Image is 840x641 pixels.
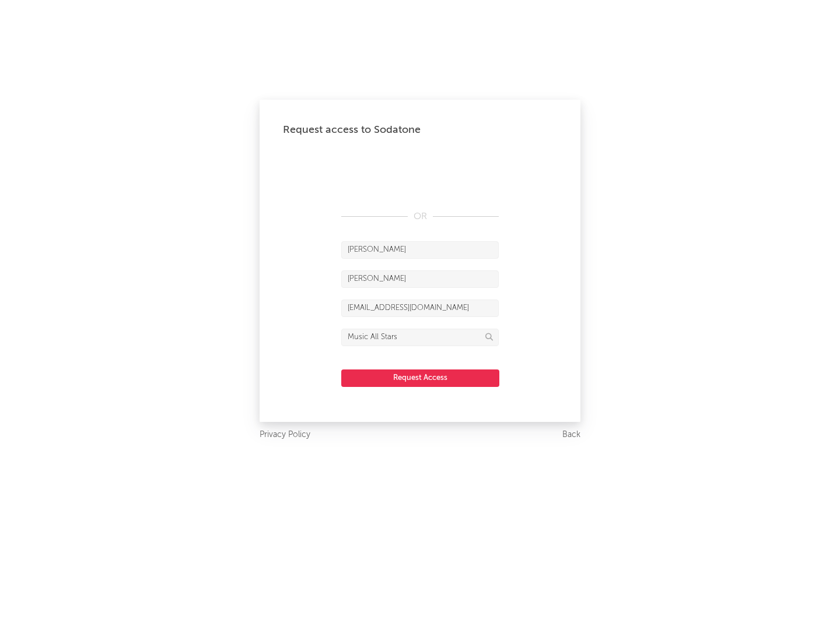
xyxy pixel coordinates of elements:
div: OR [341,210,499,224]
input: First Name [341,241,499,259]
a: Back [562,428,580,442]
input: Email [341,300,499,317]
button: Request Access [341,369,499,387]
input: Division [341,329,499,346]
a: Privacy Policy [260,428,310,442]
div: Request access to Sodatone [283,123,557,137]
input: Last Name [341,270,499,288]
